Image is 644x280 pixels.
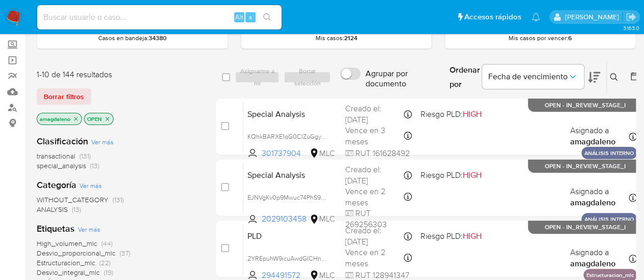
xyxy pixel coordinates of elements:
[37,11,282,24] input: Buscar usuario o caso...
[626,12,636,22] a: Salir
[464,12,521,22] span: Accesos rápidos
[565,12,622,22] p: aline.magdaleno@mercadolibre.com
[531,13,540,21] a: Notificaciones
[235,12,243,22] span: Alt
[249,12,252,22] span: s
[257,10,277,24] button: search-icon
[623,24,639,32] span: 3.163.0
